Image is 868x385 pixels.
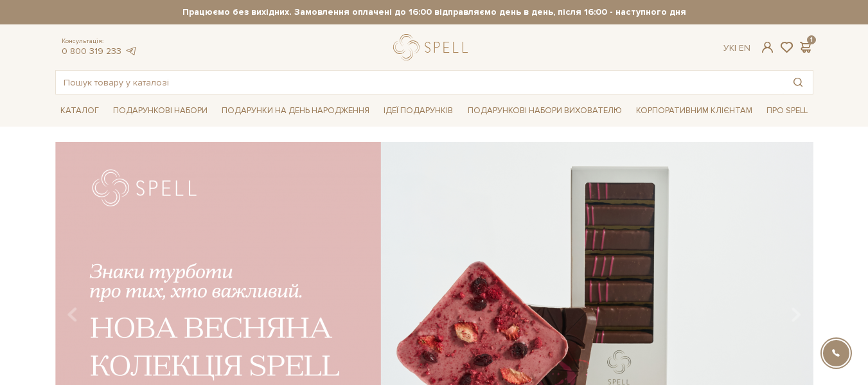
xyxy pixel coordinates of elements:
a: Корпоративним клієнтам [631,100,757,121]
a: Подарунки на День народження [217,101,375,121]
a: Ідеї подарунків [378,101,458,121]
a: Каталог [55,101,104,121]
a: Подарункові набори [108,101,213,121]
a: Про Spell [761,101,813,121]
a: Подарункові набори вихователю [463,100,627,121]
